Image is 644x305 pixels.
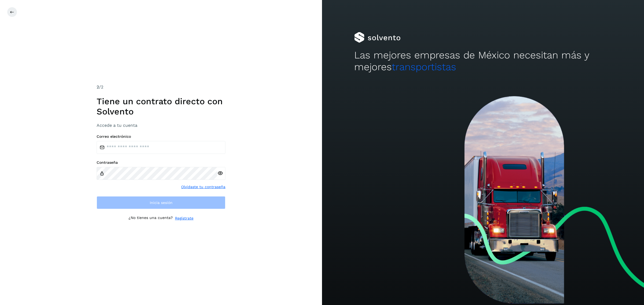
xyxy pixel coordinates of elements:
span: Inicia sesión [150,201,173,204]
span: 2 [97,84,99,90]
label: Correo electrónico [97,134,225,139]
h3: Accede a tu cuenta [97,123,225,128]
span: transportistas [392,61,456,73]
a: Olvidaste tu contraseña [181,184,225,190]
button: Inicia sesión [97,196,225,209]
label: Contraseña [97,160,225,165]
p: ¿No tienes una cuenta? [129,215,173,221]
h1: Tiene un contrato directo con Solvento [97,96,225,117]
div: /2 [97,84,225,90]
a: Regístrate [175,215,193,221]
h2: Las mejores empresas de México necesitan más y mejores [354,49,612,73]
